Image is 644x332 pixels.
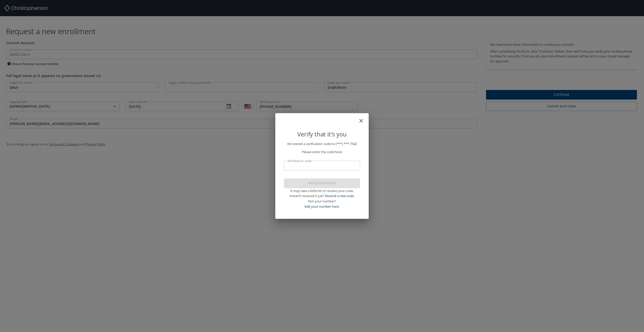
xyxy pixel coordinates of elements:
p: Verify that it's you [284,129,360,139]
button: close [361,115,367,121]
div: Haven’t received it yet? [284,193,360,199]
a: Resend a new code. [325,194,355,198]
p: We texted a verification code to (***) ***- 7542 [284,141,360,147]
div: It may take a little bit to receive your code. [284,188,360,194]
div: Not your number? [284,199,360,204]
p: Please enter the code here: [284,149,360,155]
a: Edit your number here. [305,204,339,209]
